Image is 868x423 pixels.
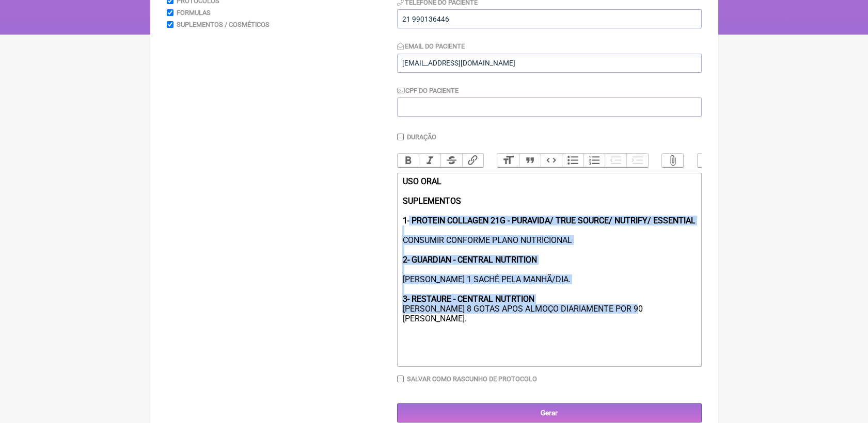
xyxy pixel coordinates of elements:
button: Attach Files [662,154,684,167]
button: Numbers [583,154,605,167]
button: Quote [519,154,541,167]
button: Link [462,154,484,167]
button: Bullets [562,154,583,167]
input: Gerar [397,403,702,422]
label: Formulas [177,9,211,17]
label: Salvar como rascunho de Protocolo [407,375,537,383]
button: Italic [419,154,440,167]
button: Heading [497,154,519,167]
button: Strikethrough [440,154,462,167]
button: Undo [698,154,719,167]
button: Increase Level [626,154,648,167]
strong: 2- GUARDIAN - CENTRAL NUTRITION [402,255,536,265]
strong: USO ORAL SUPLEMENTOS 1- PROTEIN COLLAGEN 21G - PURAVIDA/ TRUE SOURCE/ NUTRIFY/ ESSENTIAL [402,176,695,225]
label: Suplementos / Cosméticos [177,21,270,28]
div: CONSUMIR CONFORME PLANO NUTRICIONAL [PERSON_NAME] 1 SACHÊ PELA MANHÃ/DIA. [PERSON_NAME] 8 GOTAS A... [402,176,696,363]
button: Bold [398,154,419,167]
label: Duração [407,133,436,141]
button: Code [541,154,562,167]
strong: 3- RESTAURE - CENTRAL NUTRTION [402,294,534,304]
button: Decrease Level [605,154,626,167]
label: Email do Paciente [397,42,465,50]
label: CPF do Paciente [397,87,459,94]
